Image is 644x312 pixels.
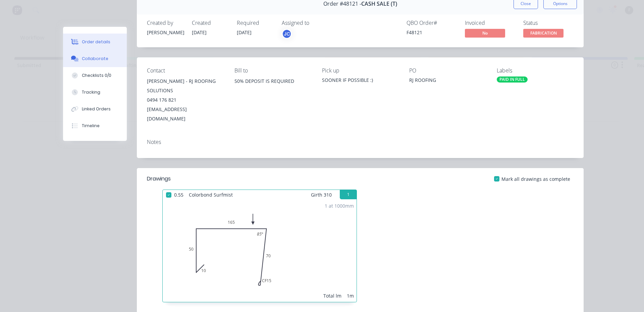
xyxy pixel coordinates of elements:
div: Collaborate [82,56,108,62]
div: 0494 176 821 [147,95,224,105]
div: 50% DEPOSIT IS REQUIRED [234,76,311,98]
div: Timeline [82,123,100,129]
button: FABRICATION [523,29,563,39]
span: CASH SALE (T) [361,1,397,7]
button: 1 [340,190,357,199]
button: Checklists 0/0 [63,67,127,84]
span: 0.55 [171,190,186,200]
div: PO [409,67,486,74]
div: 1m [347,292,354,299]
span: FABRICATION [523,29,563,37]
div: PAID IN FULL [497,76,528,83]
span: No [465,29,505,37]
div: Status [523,20,574,26]
div: Tracking [82,89,100,95]
div: 50% DEPOSIT IS REQUIRED [234,76,311,86]
div: Labels [497,67,574,74]
div: Notes [147,139,574,145]
span: [DATE] [192,29,207,36]
div: Invoiced [465,20,515,26]
div: Bill to [234,67,311,74]
div: [PERSON_NAME] [147,29,184,36]
div: Created by [147,20,184,26]
button: Linked Orders [63,101,127,117]
div: [PERSON_NAME] - RJ ROOFING SOLUTIONS0494 176 821[EMAIL_ADDRESS][DOMAIN_NAME] [147,76,224,123]
span: Order #48121 - [323,1,361,7]
div: Required [237,20,274,26]
span: [DATE] [237,29,252,36]
div: [PERSON_NAME] - RJ ROOFING SOLUTIONS [147,76,224,95]
div: Order details [82,39,110,45]
div: Assigned to [282,20,349,26]
div: Checklists 0/0 [82,72,111,79]
div: SOONER IF POSSIBLE :) [322,76,399,84]
span: Mark all drawings as complete [501,175,570,183]
button: Collaborate [63,50,127,67]
div: 1 at 1000mm [325,202,354,209]
div: Contact [147,67,224,74]
div: [EMAIL_ADDRESS][DOMAIN_NAME] [147,105,224,123]
div: Linked Orders [82,106,111,112]
div: Total lm [323,292,341,299]
button: Timeline [63,117,127,134]
span: Colorbond Surfmist [186,190,235,200]
div: Drawings [147,175,171,183]
div: RJ ROOFING [409,76,486,86]
div: 01050165CF157085º1 at 1000mmTotal lm1m [163,200,357,302]
div: QBO Order # [407,20,457,26]
button: JC [282,29,292,39]
div: Pick up [322,67,399,74]
div: Created [192,20,229,26]
span: Girth 310 [311,190,332,200]
div: F48121 [407,29,457,36]
button: Order details [63,34,127,50]
button: Tracking [63,84,127,101]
